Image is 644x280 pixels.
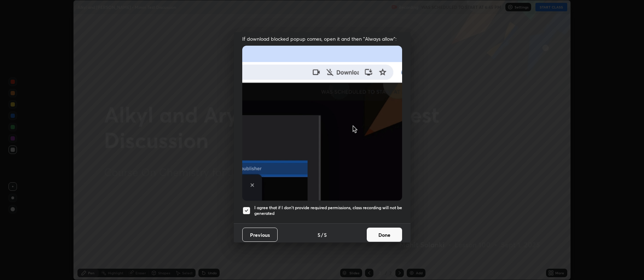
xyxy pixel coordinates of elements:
img: downloads-permission-blocked.gif [242,46,402,200]
h4: 5 [318,231,320,239]
button: Done [367,228,402,242]
button: Previous [242,228,278,242]
h5: I agree that if I don't provide required permissions, class recording will not be generated [254,205,402,216]
span: If download blocked popup comes, open it and then "Always allow": [242,35,402,42]
h4: / [321,231,323,239]
h4: 5 [324,231,327,239]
